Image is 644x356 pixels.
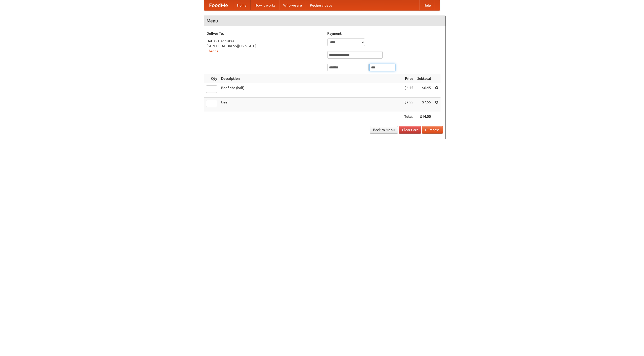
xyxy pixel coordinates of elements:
[251,0,279,10] a: How it works
[422,126,443,134] button: Purchase
[219,98,402,112] td: Beer
[402,112,415,121] th: Total:
[207,44,322,49] div: [STREET_ADDRESS][US_STATE]
[415,74,433,83] th: Subtotal
[207,31,322,36] h5: Deliver To:
[399,126,421,134] a: Clear Cart
[402,83,415,98] td: $6.45
[402,98,415,112] td: $7.55
[370,126,398,134] a: Back to Menu
[219,74,402,83] th: Description
[415,98,433,112] td: $7.55
[207,38,322,44] div: Detlev Hadrustes
[279,0,306,10] a: Who we are
[219,83,402,98] td: Beef ribs (half)
[327,31,443,36] h5: Payment:
[233,0,251,10] a: Home
[204,0,233,10] a: FoodMe
[419,0,435,10] a: Help
[204,74,219,83] th: Qty
[204,16,446,26] h4: Menu
[207,49,219,53] a: Change
[402,74,415,83] th: Price
[306,0,336,10] a: Recipe videos
[415,112,433,121] th: $14.00
[415,83,433,98] td: $6.45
